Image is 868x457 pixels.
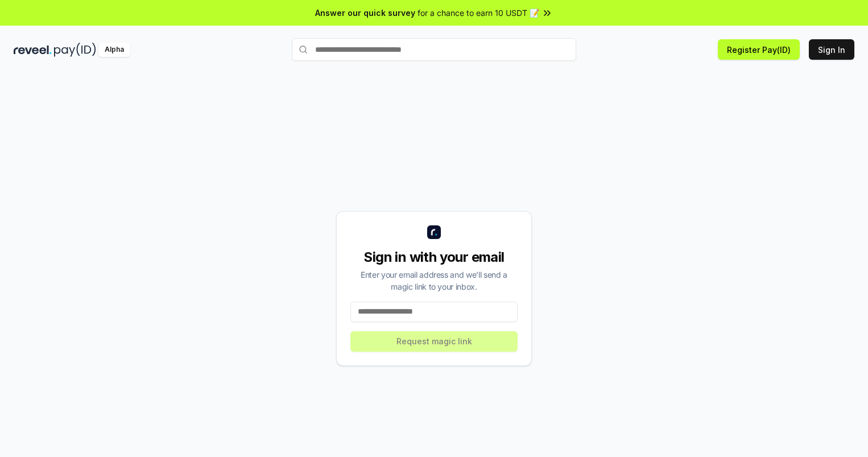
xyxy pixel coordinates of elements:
img: logo_small [427,225,441,239]
img: pay_id [54,43,96,57]
button: Sign In [809,39,854,60]
div: Alpha [98,43,130,57]
div: Enter your email address and we’ll send a magic link to your inbox. [350,269,518,293]
img: reveel_dark [14,43,52,57]
span: for a chance to earn 10 USDT 📝 [418,7,539,19]
button: Register Pay(ID) [718,39,800,60]
span: Answer our quick survey [315,7,415,19]
div: Sign in with your email [350,248,518,266]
